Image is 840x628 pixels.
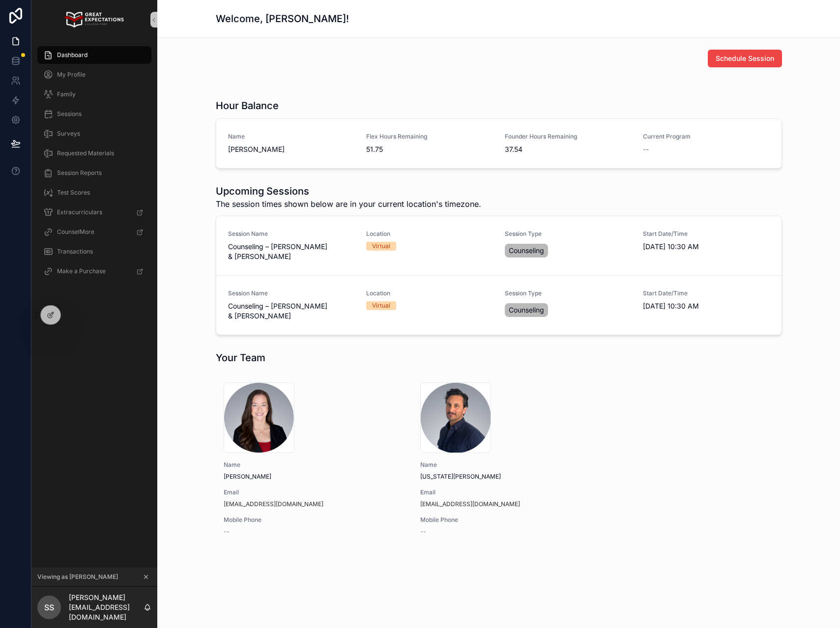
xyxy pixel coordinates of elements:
a: Session Reports [37,164,151,182]
span: Email [224,488,397,496]
span: Test Scores [57,189,90,197]
a: Sessions [37,105,151,123]
span: Mobile Phone [420,516,593,524]
span: Name [420,461,593,469]
h1: Upcoming Sessions [216,184,481,198]
span: Dashboard [57,51,87,59]
span: Surveys [57,130,80,138]
span: Flex Hours Remaining [366,133,493,141]
span: Start Date/Time [643,289,770,297]
span: The session times shown below are in your current location's timezone. [216,198,481,210]
span: My Profile [57,71,86,79]
span: Family [57,90,76,98]
div: Virtual [372,301,390,310]
a: CounselMore [37,223,151,241]
span: [PERSON_NAME] [224,473,397,481]
a: Surveys [37,125,151,143]
span: Transactions [57,248,93,256]
span: 51.75 [366,144,493,154]
span: -- [224,528,230,536]
span: Start Date/Time [643,230,770,238]
h1: Welcome, [PERSON_NAME]! [216,12,349,26]
img: App logo [65,12,123,28]
span: Session Type [505,230,632,238]
span: [US_STATE][PERSON_NAME] [420,473,593,481]
span: -- [420,528,426,536]
span: Counseling – [PERSON_NAME] & [PERSON_NAME] [228,242,355,261]
span: Viewing as [PERSON_NAME] [37,573,118,581]
span: Sessions [57,110,82,118]
a: My Profile [37,66,151,84]
span: CounselMore [57,228,94,236]
p: [PERSON_NAME] [EMAIL_ADDRESS][DOMAIN_NAME] [69,593,144,622]
a: Make a Purchase [37,262,151,280]
span: Session Name [228,289,355,297]
span: Counseling [509,246,544,256]
h1: Your Team [216,351,265,365]
span: 37.54 [505,144,632,154]
button: Schedule Session [708,50,782,67]
span: Make a Purchase [57,267,106,275]
a: Family [37,86,151,103]
span: Current Program [643,133,770,141]
a: [EMAIL_ADDRESS][DOMAIN_NAME] [224,500,323,508]
h1: Hour Balance [216,99,279,113]
span: Name [224,461,397,469]
span: Location [366,289,493,297]
span: Counseling – [PERSON_NAME] & [PERSON_NAME] [228,301,355,321]
span: Session Name [228,230,355,238]
span: Location [366,230,493,238]
a: [EMAIL_ADDRESS][DOMAIN_NAME] [420,500,520,508]
span: Ss [44,601,54,613]
span: -- [643,144,649,154]
span: Requested Materials [57,149,114,157]
div: scrollable content [31,39,157,293]
span: Session Reports [57,169,102,177]
span: [PERSON_NAME] [228,144,355,154]
span: Mobile Phone [224,516,397,524]
span: Extracurriculars [57,208,102,216]
span: [DATE] 10:30 AM [643,301,770,311]
a: Dashboard [37,46,151,64]
div: Virtual [372,242,390,251]
span: Counseling [509,305,544,315]
span: Founder Hours Remaining [505,133,632,141]
span: Email [420,488,593,496]
span: [DATE] 10:30 AM [643,242,770,252]
a: Test Scores [37,184,151,201]
span: Name [228,133,355,141]
a: Transactions [37,243,151,260]
a: Extracurriculars [37,203,151,221]
a: Requested Materials [37,144,151,162]
span: Session Type [505,289,632,297]
span: Schedule Session [716,54,774,63]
